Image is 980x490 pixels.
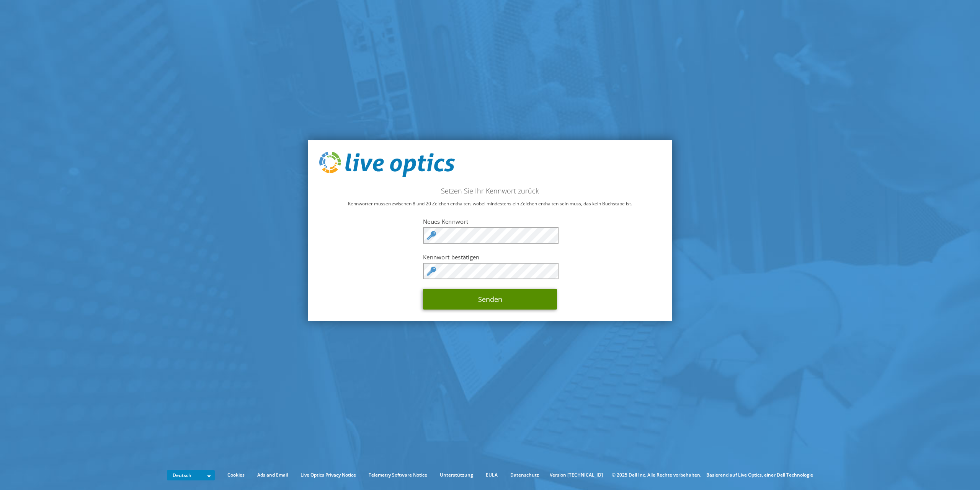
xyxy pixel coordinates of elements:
a: Live Optics Privacy Notice [295,471,362,479]
a: Datenschutz [505,471,545,479]
button: Senden [423,289,557,310]
a: Ads and Email [252,471,294,479]
li: Basierend auf Live Optics, einer Dell Technologie [706,471,813,479]
img: live_optics_svg.svg [319,152,455,177]
a: Telemetry Software Notice [363,471,433,479]
p: Kennwörter müssen zwischen 8 und 20 Zeichen enthalten, wobei mindestens ein Zeichen enthalten sei... [319,200,661,208]
a: EULA [480,471,503,479]
a: Unterstützung [434,471,479,479]
label: Neues Kennwort [423,218,557,225]
li: © 2025 Dell Inc. Alle Rechte vorbehalten. [608,471,705,479]
label: Kennwort bestätigen [423,253,557,261]
li: Version [TECHNICAL_ID] [546,471,607,479]
h2: Setzen Sie Ihr Kennwort zurück [319,187,661,195]
a: Cookies [222,471,250,479]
